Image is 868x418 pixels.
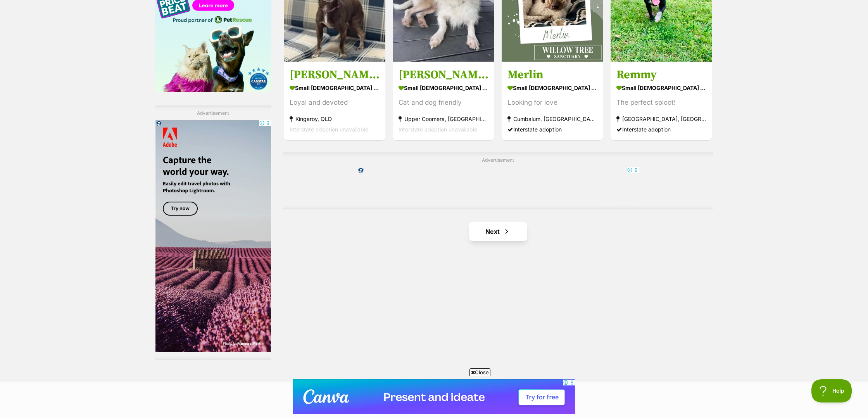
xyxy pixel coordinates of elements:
iframe: Advertisement [155,120,271,352]
nav: Pagination [283,222,713,241]
strong: Cumbalum, [GEOGRAPHIC_DATA] [507,113,597,124]
strong: Upper Coomera, [GEOGRAPHIC_DATA] [399,113,488,124]
div: Cat and dog friendly [399,97,488,107]
strong: small [DEMOGRAPHIC_DATA] Dog [507,82,597,93]
h3: [PERSON_NAME] [399,67,488,82]
strong: small [DEMOGRAPHIC_DATA] Dog [290,82,380,93]
div: Loyal and devoted [290,97,380,107]
iframe: Advertisement [357,167,639,202]
strong: small [DEMOGRAPHIC_DATA] Dog [616,82,706,93]
a: Next page [469,222,527,241]
h3: Merlin [507,67,597,82]
iframe: Advertisement [293,379,575,414]
strong: small [DEMOGRAPHIC_DATA] Dog [399,82,488,93]
span: Interstate adoption unavailable [399,126,477,132]
strong: [GEOGRAPHIC_DATA], [GEOGRAPHIC_DATA] [616,113,706,124]
div: Interstate adoption [507,124,597,134]
span: Close [469,368,490,376]
div: Advertisement [283,152,713,209]
div: Looking for love [507,97,597,107]
div: Advertisement [155,105,271,360]
span: Interstate adoption unavailable [290,126,368,132]
strong: Kingaroy, QLD [290,113,380,124]
h3: Remmy [616,67,706,82]
a: Remmy small [DEMOGRAPHIC_DATA] Dog The perfect sploot! [GEOGRAPHIC_DATA], [GEOGRAPHIC_DATA] Inter... [611,61,712,140]
a: Merlin small [DEMOGRAPHIC_DATA] Dog Looking for love Cumbalum, [GEOGRAPHIC_DATA] Interstate adoption [502,61,603,140]
a: [PERSON_NAME] small [DEMOGRAPHIC_DATA] Dog Cat and dog friendly Upper Coomera, [GEOGRAPHIC_DATA] ... [393,61,494,140]
h3: [PERSON_NAME] [290,67,380,82]
a: [PERSON_NAME] small [DEMOGRAPHIC_DATA] Dog Loyal and devoted Kingaroy, QLD Interstate adoption un... [284,61,385,140]
iframe: Help Scout Beacon - Open [811,379,852,402]
div: Interstate adoption [616,124,706,134]
div: The perfect sploot! [616,97,706,107]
